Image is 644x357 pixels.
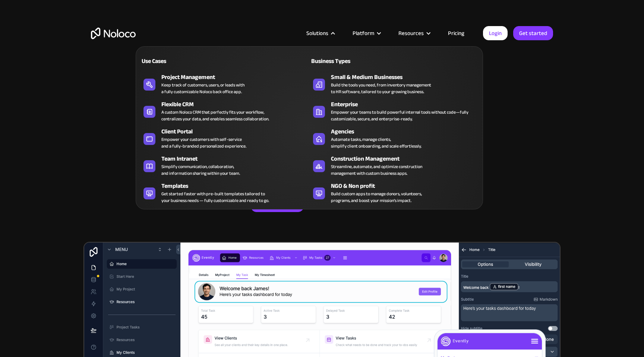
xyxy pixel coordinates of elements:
[161,73,313,82] div: Project Management
[309,57,391,66] div: Business Types
[91,28,136,39] a: home
[161,154,313,163] div: Team Intranet
[161,127,313,136] div: Client Portal
[513,26,553,40] a: Get started
[309,126,479,151] a: AgenciesAutomate tasks, manage clients,simplify client onboarding, and scale effortlessly.
[161,163,240,177] div: Simplify communication, collaboration, and information sharing within your team.
[331,82,431,95] div: Build the tools you need, from inventory management to HR software, tailored to your growing busi...
[331,181,482,190] div: NGO & Non profit
[331,73,482,82] div: Small & Medium Businesses
[140,98,309,124] a: Flexible CRMA custom Noloco CRM that perfectly fits your workflow,centralizes your data, and enab...
[140,57,221,66] div: Use Cases
[331,154,482,163] div: Construction Management
[161,136,246,149] div: Empower your customers with self-service and a fully-branded personalized experience.
[439,28,474,38] a: Pricing
[331,136,422,149] div: Automate tasks, manage clients, simplify client onboarding, and scale effortlessly.
[91,77,553,136] h2: Business Apps for Teams
[331,100,482,109] div: Enterprise
[483,26,508,40] a: Login
[331,163,422,177] div: Streamline, automate, and optimize construction management with custom business apps.
[353,28,374,38] div: Platform
[331,190,422,204] div: Build custom apps to manage donors, volunteers, programs, and boost your mission’s impact.
[398,28,424,38] div: Resources
[331,109,475,122] div: Empower your teams to build powerful internal tools without code—fully customizable, secure, and ...
[140,180,309,205] a: TemplatesGet started faster with pre-built templates tailored toyour business needs — fully custo...
[309,180,479,205] a: NGO & Non profitBuild custom apps to manage donors, volunteers,programs, and boost your mission’s...
[161,100,313,109] div: Flexible CRM
[136,36,483,209] nav: Solutions
[389,28,439,38] div: Resources
[161,109,269,122] div: A custom Noloco CRM that perfectly fits your workflow, centralizes your data, and enables seamles...
[140,52,309,69] a: Use Cases
[140,71,309,97] a: Project ManagementKeep track of customers, users, or leads witha fully customizable Noloco back o...
[309,153,479,178] a: Construction ManagementStreamline, automate, and optimize constructionmanagement with custom busi...
[161,82,244,95] div: Keep track of customers, users, or leads with a fully customizable Noloco back office app.
[309,98,479,124] a: EnterpriseEmpower your teams to build powerful internal tools without code—fully customizable, se...
[306,28,328,38] div: Solutions
[297,28,343,38] div: Solutions
[343,28,389,38] div: Platform
[331,127,482,136] div: Agencies
[161,181,313,190] div: Templates
[140,153,309,178] a: Team IntranetSimplify communication, collaboration,and information sharing within your team.
[309,71,479,97] a: Small & Medium BusinessesBuild the tools you need, from inventory managementto HR software, tailo...
[140,126,309,151] a: Client PortalEmpower your customers with self-serviceand a fully-branded personalized experience.
[309,52,479,69] a: Business Types
[161,190,269,204] div: Get started faster with pre-built templates tailored to your business needs — fully customizable ...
